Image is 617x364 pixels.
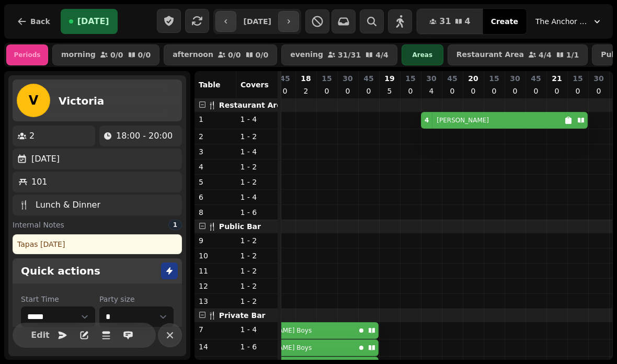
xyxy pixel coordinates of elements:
[199,251,232,261] p: 10
[168,220,182,230] div: 1
[199,192,232,202] p: 6
[241,114,274,124] p: 1 - 4
[338,51,361,59] p: 31 / 31
[21,264,100,278] h2: Quick actions
[301,73,311,84] p: 18
[99,294,174,304] label: Party size
[456,51,524,59] p: Restaurant Area
[323,86,331,96] p: 0
[425,116,429,124] div: 4
[208,222,261,231] span: 🍴 Public Bar
[36,199,100,211] p: Lunch & Dinner
[532,86,540,96] p: 0
[302,86,310,96] p: 2
[199,177,232,187] p: 5
[405,73,415,84] p: 15
[574,86,582,96] p: 0
[241,342,274,352] p: 1 - 6
[208,101,287,109] span: 🍴 Restaurant Area
[199,81,221,89] span: Table
[511,86,519,96] p: 0
[384,73,394,84] p: 19
[364,86,373,96] p: 0
[256,51,269,59] p: 0 / 0
[6,44,48,65] div: Periods
[199,281,232,291] p: 12
[535,16,588,27] span: The Anchor Inn
[19,199,29,211] p: 🍴
[116,130,173,142] p: 18:00 - 20:00
[447,73,457,84] p: 45
[344,86,352,96] p: 0
[199,207,232,218] p: 8
[241,324,274,335] p: 1 - 4
[290,51,323,59] p: evening
[30,324,51,345] button: Edit
[417,9,483,34] button: 314
[531,73,541,84] p: 45
[241,192,274,202] p: 1 - 4
[138,51,151,59] p: 0 / 0
[31,153,60,165] p: [DATE]
[241,251,274,261] p: 1 - 2
[241,177,274,187] p: 1 - 2
[281,86,289,96] p: 0
[173,51,213,59] p: afternoon
[13,234,182,254] div: Tapas [DATE]
[573,73,582,84] p: 15
[553,86,561,96] p: 0
[208,311,266,320] span: 🍴 Private Bar
[491,18,518,25] span: Create
[199,235,232,246] p: 9
[31,176,48,188] p: 101
[427,86,436,96] p: 4
[280,73,290,84] p: 45
[241,146,274,157] p: 1 - 4
[199,131,232,142] p: 2
[465,17,471,26] span: 4
[385,86,394,96] p: 5
[437,116,489,124] p: [PERSON_NAME]
[281,44,397,65] button: evening31/314/4
[322,73,332,84] p: 15
[59,94,104,108] h2: Victoria
[199,296,232,306] p: 13
[241,207,274,218] p: 1 - 6
[241,81,269,89] span: Covers
[426,73,436,84] p: 30
[566,51,579,59] p: 1 / 1
[342,73,352,84] p: 30
[241,266,274,276] p: 1 - 2
[593,73,603,84] p: 30
[199,146,232,157] p: 3
[469,86,477,96] p: 0
[375,51,389,59] p: 4 / 4
[490,86,498,96] p: 0
[8,9,59,34] button: Back
[489,73,499,84] p: 15
[448,86,456,96] p: 0
[483,9,527,34] button: Create
[468,73,478,84] p: 20
[110,51,123,59] p: 0 / 0
[241,296,274,306] p: 1 - 2
[199,324,232,335] p: 7
[21,294,95,304] label: Start Time
[448,44,588,65] button: Restaurant Area4/41/1
[199,266,232,276] p: 11
[539,51,552,59] p: 4 / 4
[199,342,232,352] p: 14
[510,73,520,84] p: 30
[34,331,47,339] span: Edit
[439,17,451,26] span: 31
[199,114,232,124] p: 1
[363,73,373,84] p: 45
[552,73,562,84] p: 21
[77,17,109,26] span: [DATE]
[241,281,274,291] p: 1 - 2
[199,162,232,172] p: 4
[595,86,603,96] p: 0
[30,18,50,25] span: Back
[61,51,96,59] p: morning
[61,9,118,34] button: [DATE]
